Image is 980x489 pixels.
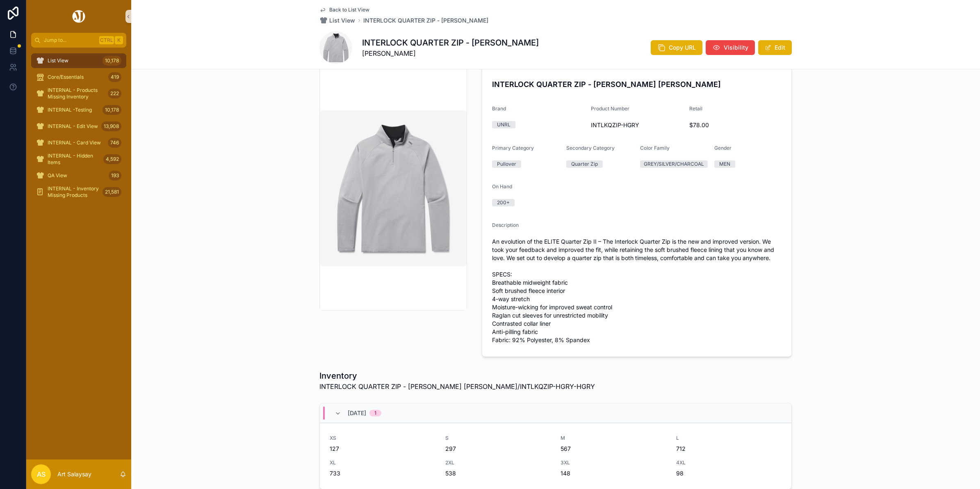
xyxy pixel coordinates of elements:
[689,121,782,129] span: $78.00
[591,121,683,129] span: INTLKQZIP-HGRY
[319,382,595,391] span: INTERLOCK QUARTER ZIP - [PERSON_NAME] [PERSON_NAME]/INTLKQZIP-HGRY-HGRY
[676,469,782,478] span: 98
[497,160,516,168] div: Pullover
[44,37,96,43] span: Jump to...
[31,53,126,68] a: List View10,178
[26,48,131,210] div: scrollable content
[31,86,126,101] a: INTERNAL - Products Missing Inventory222
[561,445,666,453] span: 567
[676,435,782,441] span: L
[758,40,792,55] button: Edit
[497,199,510,206] div: 200+
[676,445,782,453] span: 712
[714,145,732,151] span: Gender
[48,153,100,166] span: INTERNAL - Hidden Items
[319,16,355,25] a: List View
[330,459,435,466] span: XL
[561,459,666,466] span: 3XL
[445,469,551,478] span: 538
[31,135,126,150] a: INTERNAL - Card View746
[689,105,702,112] span: Retail
[374,410,376,416] div: 1
[31,103,126,117] a: INTERNAL -Testing10,178
[719,160,730,168] div: MEN
[591,105,629,112] span: Product Number
[362,48,539,58] span: [PERSON_NAME]
[48,107,92,113] span: INTERNAL -Testing
[561,435,666,441] span: M
[31,168,126,183] a: QA View193
[676,459,782,466] span: 4XL
[48,139,101,146] span: INTERNAL - Card View
[108,89,121,98] div: 222
[103,105,121,115] div: 10,178
[31,33,126,48] button: Jump to...CtrlK
[363,16,488,25] a: INTERLOCK QUARTER ZIP - [PERSON_NAME]
[108,72,121,82] div: 419
[348,409,366,417] span: [DATE]
[651,40,702,55] button: Copy URL
[319,370,595,382] h1: Inventory
[48,123,98,130] span: INTERNAL - Edit View
[31,185,126,199] a: INTERNAL - Inventory Missing Products21,581
[492,222,519,228] span: Description
[571,160,598,168] div: Quarter Zip
[320,110,467,266] img: UNRL-INTERLOCK-QUARTER-ZIP-HEATHER-GREY-F.webp
[362,37,539,48] h1: INTERLOCK QUARTER ZIP - [PERSON_NAME]
[320,423,791,489] a: XS127S297M567L712XL7332XL5383XL1484XL98
[669,43,696,52] span: Copy URL
[329,16,355,25] span: List View
[492,105,506,112] span: Brand
[492,145,534,151] span: Primary Category
[640,145,670,151] span: Color Family
[330,445,435,453] span: 127
[37,469,46,479] span: AS
[31,70,126,85] a: Core/Essentials419
[330,469,435,478] span: 733
[492,79,782,90] h4: INTERLOCK QUARTER ZIP - [PERSON_NAME] [PERSON_NAME]
[48,87,105,100] span: INTERNAL - Products Missing Inventory
[109,171,121,181] div: 193
[99,36,114,44] span: Ctrl
[330,435,435,441] span: XS
[706,40,755,55] button: Visibility
[445,445,551,453] span: 297
[48,57,68,64] span: List View
[108,138,121,148] div: 746
[445,435,551,441] span: S
[103,154,121,164] div: 4,592
[103,187,121,197] div: 21,581
[319,7,369,13] a: Back to List View
[724,43,748,52] span: Visibility
[329,7,369,13] span: Back to List View
[644,160,704,168] div: GREY/SILVER/CHARCOAL
[497,121,511,128] div: UNRL
[48,185,99,199] span: INTERNAL - Inventory Missing Products
[31,119,126,134] a: INTERNAL - Edit View13,908
[103,56,121,66] div: 10,178
[48,172,67,179] span: QA View
[116,37,122,43] span: K
[566,145,615,151] span: Secondary Category
[48,74,84,80] span: Core/Essentials
[492,238,782,344] span: An evolution of the ELITE Quarter Zip II – The Interlock Quarter Zip is the new and improved vers...
[57,470,91,478] p: Art Salaysay
[561,469,666,478] span: 148
[445,459,551,466] span: 2XL
[31,152,126,167] a: INTERNAL - Hidden Items4,592
[492,183,512,190] span: On Hand
[71,10,87,23] img: App logo
[101,121,121,131] div: 13,908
